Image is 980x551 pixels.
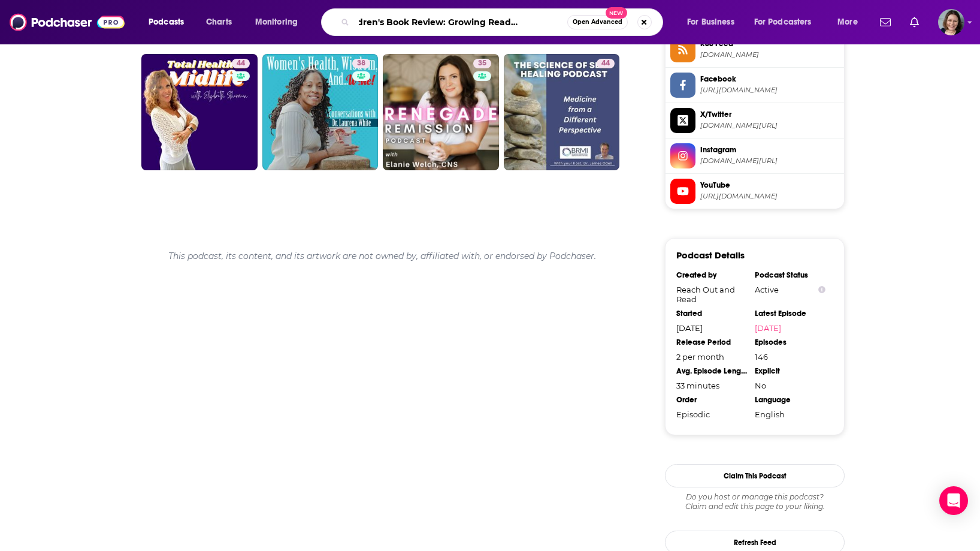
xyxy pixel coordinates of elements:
[352,59,370,68] a: 38
[755,395,825,405] div: Language
[755,323,825,333] a: [DATE]
[939,486,968,515] div: Open Intercom Messenger
[676,381,747,390] div: 33 minutes
[818,285,825,294] button: Show Info
[755,338,825,347] div: Episodes
[670,143,839,168] a: Instagram[DOMAIN_NAME][URL]
[478,58,486,70] span: 35
[754,14,812,31] span: For Podcasters
[700,50,839,59] span: reachoutandread.libsyn.com
[755,366,825,376] div: Explicit
[755,381,825,390] div: No
[357,58,365,70] span: 38
[700,74,839,85] span: Facebook
[198,13,239,32] a: Charts
[10,11,125,34] img: Podchaser - Follow, Share and Rate Podcasts
[938,9,964,35] button: Show profile menu
[679,13,749,32] button: open menu
[247,13,313,32] button: open menu
[676,410,747,419] div: Episodic
[905,12,924,32] a: Show notifications dropdown
[700,180,839,191] span: YouTube
[473,59,491,68] a: 35
[700,86,839,95] span: https://www.facebook.com/reachoutandread
[262,54,379,170] a: 38
[676,249,745,261] h3: Podcast Details
[875,12,896,32] a: Show notifications dropdown
[255,14,298,31] span: Monitoring
[670,73,839,98] a: Facebook[URL][DOMAIN_NAME]
[676,270,747,280] div: Created by
[676,352,747,362] div: 2 per month
[938,9,964,35] span: Logged in as micglogovac
[755,352,825,362] div: 146
[829,13,873,32] button: open menu
[676,395,747,405] div: Order
[141,54,258,170] a: 44
[676,366,747,376] div: Avg. Episode Length
[676,309,747,318] div: Started
[670,37,839,62] a: RSS Feed[DOMAIN_NAME]
[383,54,499,170] a: 35
[700,144,839,155] span: Instagram
[670,179,839,204] a: YouTube[URL][DOMAIN_NAME]
[665,492,845,511] div: Claim and edit this page to your liking.
[676,323,747,333] div: [DATE]
[135,241,630,271] div: This podcast, its content, and its artwork are not owned by, affiliated with, or endorsed by Podc...
[700,109,839,120] span: X/Twitter
[755,410,825,419] div: English
[332,8,674,36] div: Search podcasts, credits, & more...
[746,13,829,32] button: open menu
[567,15,628,29] button: Open AdvancedNew
[232,59,250,68] a: 44
[755,309,825,318] div: Latest Episode
[140,13,199,32] button: open menu
[676,338,747,347] div: Release Period
[665,464,845,487] button: Claim This Podcast
[601,58,610,70] span: 44
[149,14,184,31] span: Podcasts
[665,492,845,502] span: Do you host or manage this podcast?
[700,121,839,130] span: twitter.com/reachoutandread
[206,14,232,31] span: Charts
[938,9,964,35] img: User Profile
[354,13,567,32] input: Search podcasts, credits, & more...
[676,285,747,304] div: Reach Out and Read
[670,108,839,133] a: X/Twitter[DOMAIN_NAME][URL]
[237,58,245,70] span: 44
[687,14,734,31] span: For Business
[504,54,620,170] a: 44
[597,59,615,68] a: 44
[700,192,839,201] span: https://www.youtube.com/@ReachOutandRead
[573,19,622,25] span: Open Advanced
[700,156,839,165] span: instagram.com/reachoutandread
[606,7,627,19] span: New
[837,14,858,31] span: More
[755,270,825,280] div: Podcast Status
[755,285,825,294] div: Active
